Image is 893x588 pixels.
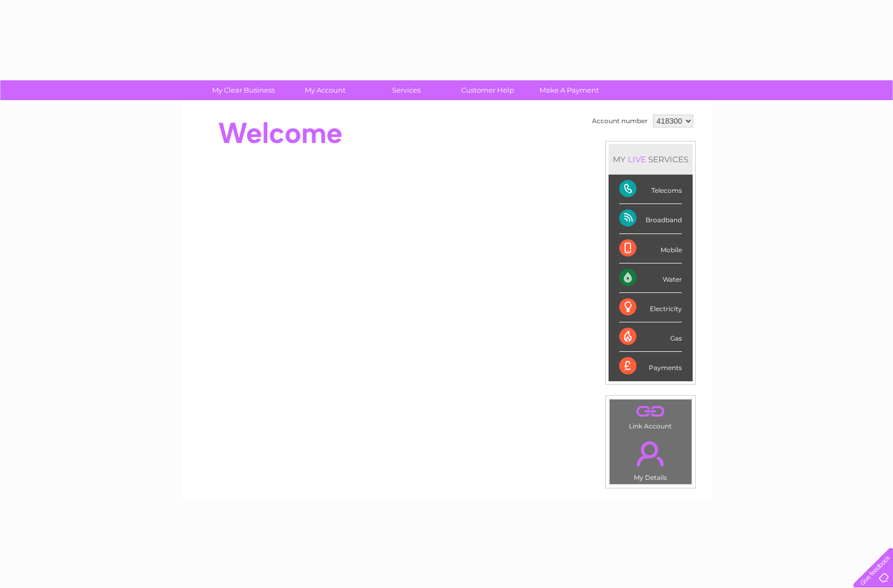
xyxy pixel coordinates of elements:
a: Services [362,80,451,100]
div: MY SERVICES [609,144,693,175]
a: Make A Payment [525,80,613,100]
td: Link Account [609,399,692,433]
a: Customer Help [444,80,532,100]
div: Payments [619,352,682,381]
a: . [612,435,689,472]
td: My Details [609,432,692,485]
a: . [612,402,689,421]
a: My Clear Business [199,80,288,100]
td: Account number [589,112,650,130]
div: Water [619,263,682,293]
div: Mobile [619,234,682,263]
div: Telecoms [619,175,682,204]
div: Broadband [619,204,682,233]
a: My Account [281,80,369,100]
div: Gas [619,322,682,352]
div: LIVE [626,154,648,164]
div: Electricity [619,293,682,322]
